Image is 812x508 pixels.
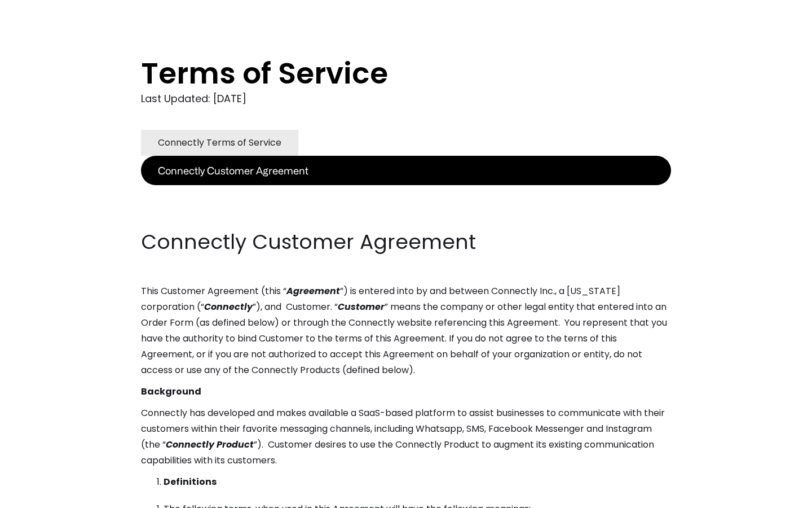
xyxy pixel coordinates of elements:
[158,163,308,178] div: Connectly Customer Agreement
[141,185,671,201] p: ‍
[141,405,671,468] p: Connectly has developed and makes available a SaaS-based platform to assist businesses to communi...
[141,385,201,398] strong: Background
[141,90,671,107] div: Last Updated: [DATE]
[141,283,671,378] p: This Customer Agreement (this “ ”) is entered into by and between Connectly Inc., a [US_STATE] co...
[338,300,385,313] em: Customer
[23,488,68,504] ul: Language list
[141,207,671,222] p: ‍
[286,284,340,297] em: Agreement
[158,135,281,151] div: Connectly Terms of Service
[141,228,671,256] h2: Connectly Customer Agreement
[204,300,253,313] em: Connectly
[164,475,217,488] strong: Definitions
[166,438,254,451] em: Connectly Product
[141,56,626,90] h1: Terms of Service
[11,487,68,504] aside: Language selected: English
